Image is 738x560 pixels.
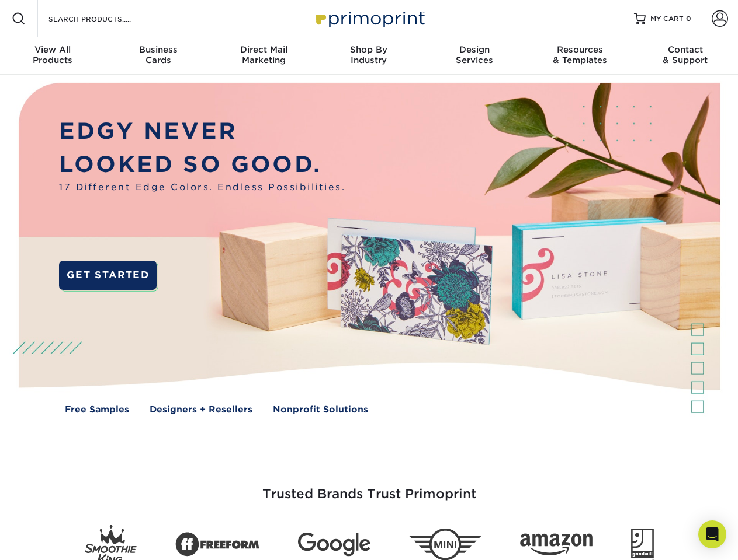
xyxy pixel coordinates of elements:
a: Contact& Support [633,37,738,75]
h3: Trusted Brands Trust Primoprint [27,459,711,516]
a: Nonprofit Solutions [273,403,368,416]
a: Designers + Resellers [150,403,252,416]
img: Google [298,533,370,556]
img: Amazon [520,534,593,556]
span: 0 [686,15,691,23]
div: & Support [633,44,738,65]
a: GET STARTED [59,261,157,290]
span: Resources [527,44,632,55]
div: Industry [316,44,421,65]
span: Contact [633,44,738,55]
a: Direct MailMarketing [211,37,316,75]
p: LOOKED SO GOOD. [59,148,345,181]
input: SEARCH PRODUCTS..... [47,12,161,26]
img: Primoprint [311,6,428,31]
a: Free Samples [65,403,129,416]
div: Open Intercom Messenger [698,520,726,548]
span: Direct Mail [211,44,316,55]
a: BusinessCards [105,37,210,75]
span: Design [422,44,527,55]
div: & Templates [527,44,632,65]
span: 17 Different Edge Colors. Endless Possibilities. [59,181,345,194]
span: Business [105,44,210,55]
a: Resources& Templates [527,37,632,75]
span: MY CART [650,14,684,24]
span: Shop By [316,44,421,55]
p: EDGY NEVER [59,115,345,148]
div: Services [422,44,527,65]
a: Shop ByIndustry [316,37,421,75]
div: Cards [105,44,210,65]
iframe: Google Customer Reviews [3,524,99,556]
div: Marketing [211,44,316,65]
img: Goodwill [631,528,654,560]
a: DesignServices [422,37,527,75]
